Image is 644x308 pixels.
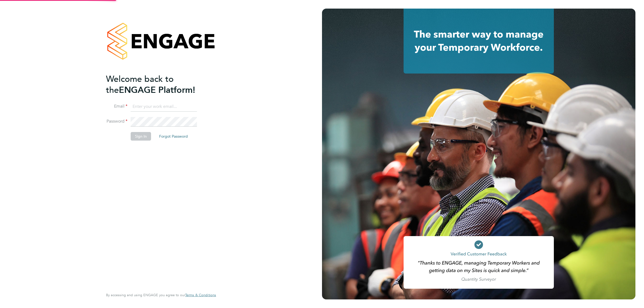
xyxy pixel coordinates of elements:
span: By accessing and using ENGAGE you agree to our [106,293,216,297]
span: Welcome back to the [106,74,174,95]
label: Password [106,119,127,124]
h2: ENGAGE Platform! [106,74,211,96]
a: Terms & Conditions [185,293,216,297]
span: Terms & Conditions [185,293,216,297]
button: Forgot Password [155,132,192,141]
input: Enter your work email... [131,102,197,112]
label: Email [106,104,127,109]
button: Sign In [131,132,151,141]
